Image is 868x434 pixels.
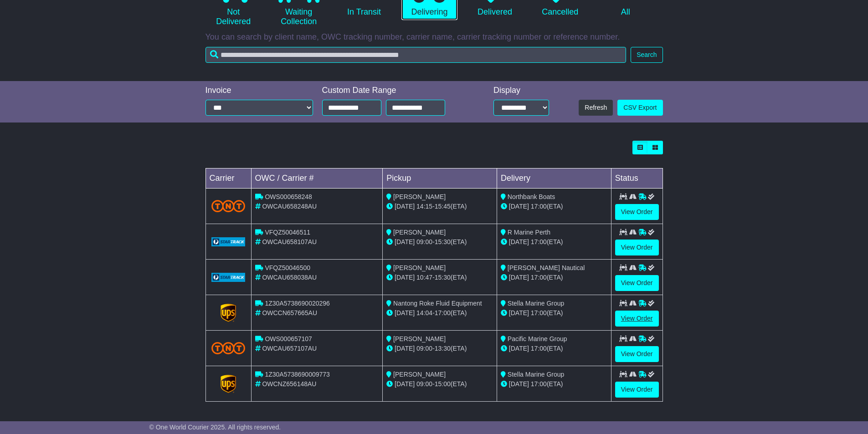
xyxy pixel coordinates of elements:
[531,309,547,317] span: 17:00
[262,238,317,245] span: OWCAU658107AU
[265,229,310,236] span: VFQZ50046511
[149,424,281,431] span: © One World Courier 2025. All rights reserved.
[531,238,547,245] span: 17:00
[611,168,663,189] td: Status
[501,379,607,389] div: (ETA)
[386,202,493,211] div: - (ETA)
[393,300,482,307] span: Nantong Roke Fluid Equipment
[509,309,529,317] span: [DATE]
[531,380,547,388] span: 17:00
[393,264,446,271] span: [PERSON_NAME]
[416,238,432,245] span: 09:00
[501,308,607,318] div: (ETA)
[497,168,611,189] td: Delivery
[508,264,585,271] span: [PERSON_NAME] Nautical
[508,193,555,200] span: Northbank Boats
[211,342,246,354] img: TNT_Domestic.png
[615,204,659,220] a: View Order
[386,237,493,247] div: - (ETA)
[262,309,317,317] span: OWCCN657665AU
[509,203,529,210] span: [DATE]
[262,380,316,388] span: OWCNZ656148AU
[435,238,451,245] span: 15:30
[435,380,451,388] span: 15:00
[386,273,493,282] div: - (ETA)
[383,168,497,189] td: Pickup
[395,309,415,317] span: [DATE]
[509,380,529,388] span: [DATE]
[615,346,659,362] a: View Order
[416,380,432,388] span: 09:00
[579,100,613,116] button: Refresh
[416,274,432,281] span: 10:47
[395,203,415,210] span: [DATE]
[501,202,607,211] div: (ETA)
[386,344,493,353] div: - (ETA)
[395,380,415,388] span: [DATE]
[615,275,659,291] a: View Order
[617,100,663,116] a: CSV Export
[508,300,565,307] span: Stella Marine Group
[435,203,451,210] span: 15:45
[322,86,468,96] div: Custom Date Range
[631,47,663,63] button: Search
[501,273,607,282] div: (ETA)
[531,345,547,352] span: 17:00
[211,273,246,282] img: GetCarrierServiceLogo
[395,238,415,245] span: [DATE]
[393,229,446,236] span: [PERSON_NAME]
[508,229,550,236] span: R Marine Perth
[435,345,451,352] span: 13:30
[262,274,317,281] span: OWCAU658038AU
[416,345,432,352] span: 09:00
[265,335,312,342] span: OWS000657107
[262,345,317,352] span: OWCAU657107AU
[205,32,663,42] p: You can search by client name, OWC tracking number, carrier name, carrier tracking number or refe...
[251,168,383,189] td: OWC / Carrier #
[509,238,529,245] span: [DATE]
[265,300,329,307] span: 1Z30A5738690020296
[265,193,312,200] span: OWS000658248
[265,371,329,378] span: 1Z30A5738690009773
[493,86,549,96] div: Display
[531,203,547,210] span: 17:00
[615,382,659,398] a: View Order
[416,203,432,210] span: 14:15
[615,240,659,255] a: View Order
[531,274,547,281] span: 17:00
[509,274,529,281] span: [DATE]
[509,345,529,352] span: [DATE]
[211,237,246,246] img: GetCarrierServiceLogo
[205,168,251,189] td: Carrier
[262,203,317,210] span: OWCAU658248AU
[205,86,313,96] div: Invoice
[221,375,236,393] img: GetCarrierServiceLogo
[393,193,446,200] span: [PERSON_NAME]
[416,309,432,317] span: 14:04
[393,335,446,342] span: [PERSON_NAME]
[435,309,451,317] span: 17:00
[386,379,493,389] div: - (ETA)
[265,264,310,271] span: VFQZ50046500
[435,274,451,281] span: 15:30
[395,274,415,281] span: [DATE]
[501,237,607,247] div: (ETA)
[508,371,565,378] span: Stella Marine Group
[211,200,246,212] img: TNT_Domestic.png
[386,308,493,318] div: - (ETA)
[508,335,567,342] span: Pacific Marine Group
[615,311,659,327] a: View Order
[221,304,236,322] img: GetCarrierServiceLogo
[393,371,446,378] span: [PERSON_NAME]
[395,345,415,352] span: [DATE]
[501,344,607,353] div: (ETA)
